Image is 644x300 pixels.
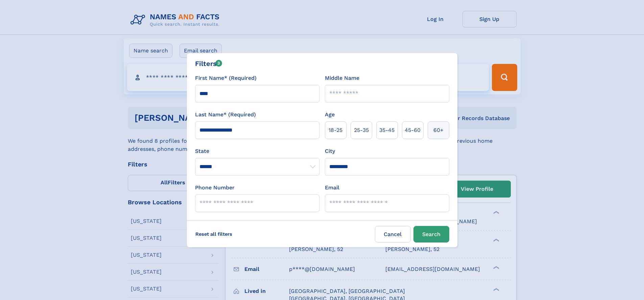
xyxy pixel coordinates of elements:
[433,126,444,134] span: 60+
[325,74,359,82] label: Middle Name
[195,111,256,119] label: Last Name* (Required)
[191,226,237,242] label: Reset all filters
[375,226,411,243] label: Cancel
[195,74,257,82] label: First Name* (Required)
[354,126,369,134] span: 25‑35
[405,126,421,134] span: 45‑60
[379,126,395,134] span: 35‑45
[325,147,335,155] label: City
[325,184,339,192] label: Email
[195,184,235,192] label: Phone Number
[413,226,449,243] button: Search
[325,111,335,119] label: Age
[195,147,319,155] label: State
[195,59,222,69] div: Filters
[329,126,342,134] span: 18‑25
